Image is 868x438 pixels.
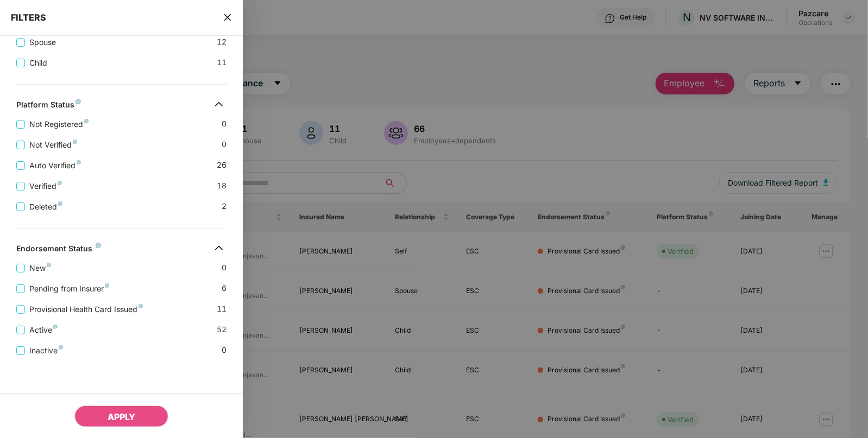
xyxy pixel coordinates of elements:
[217,159,227,172] span: 26
[222,262,227,274] span: 0
[25,345,67,357] span: Inactive
[25,160,85,172] span: Auto Verified
[53,325,58,329] img: svg+xml;base64,PHN2ZyB4bWxucz0iaHR0cDovL3d3dy53My5vcmcvMjAwMC9zdmciIHdpZHRoPSI4IiBoZWlnaHQ9IjgiIH...
[222,200,227,213] span: 2
[76,99,81,104] img: svg+xml;base64,PHN2ZyB4bWxucz0iaHR0cDovL3d3dy53My5vcmcvMjAwMC9zdmciIHdpZHRoPSI4IiBoZWlnaHQ9IjgiIH...
[59,345,63,350] img: svg+xml;base64,PHN2ZyB4bWxucz0iaHR0cDovL3d3dy53My5vcmcvMjAwMC9zdmciIHdpZHRoPSI4IiBoZWlnaHQ9IjgiIH...
[58,201,62,206] img: svg+xml;base64,PHN2ZyB4bWxucz0iaHR0cDovL3d3dy53My5vcmcvMjAwMC9zdmciIHdpZHRoPSI4IiBoZWlnaHQ9IjgiIH...
[25,303,147,315] span: Provisional Health Card Issued
[217,303,227,315] span: 11
[210,239,228,257] img: svg+xml;base64,PHN2ZyB4bWxucz0iaHR0cDovL3d3dy53My5vcmcvMjAwMC9zdmciIHdpZHRoPSIzMiIgaGVpZ2h0PSIzMi...
[223,12,232,23] span: close
[96,243,101,248] img: svg+xml;base64,PHN2ZyB4bWxucz0iaHR0cDovL3d3dy53My5vcmcvMjAwMC9zdmciIHdpZHRoPSI4IiBoZWlnaHQ9IjgiIH...
[222,344,227,357] span: 0
[74,405,168,427] button: APPLY
[222,118,227,130] span: 0
[16,100,81,113] div: Platform Status
[25,118,93,130] span: Not Registered
[139,304,143,308] img: svg+xml;base64,PHN2ZyB4bWxucz0iaHR0cDovL3d3dy53My5vcmcvMjAwMC9zdmciIHdpZHRoPSI4IiBoZWlnaHQ9IjgiIH...
[217,56,227,69] span: 11
[77,160,81,164] img: svg+xml;base64,PHN2ZyB4bWxucz0iaHR0cDovL3d3dy53My5vcmcvMjAwMC9zdmciIHdpZHRoPSI4IiBoZWlnaHQ9IjgiIH...
[25,324,62,336] span: Active
[210,96,228,113] img: svg+xml;base64,PHN2ZyB4bWxucz0iaHR0cDovL3d3dy53My5vcmcvMjAwMC9zdmciIHdpZHRoPSIzMiIgaGVpZ2h0PSIzMi...
[47,263,51,267] img: svg+xml;base64,PHN2ZyB4bWxucz0iaHR0cDovL3d3dy53My5vcmcvMjAwMC9zdmciIHdpZHRoPSI4IiBoZWlnaHQ9IjgiIH...
[108,411,135,422] span: APPLY
[73,139,77,144] img: svg+xml;base64,PHN2ZyB4bWxucz0iaHR0cDovL3d3dy53My5vcmcvMjAwMC9zdmciIHdpZHRoPSI4IiBoZWlnaHQ9IjgiIH...
[25,180,66,192] span: Verified
[217,323,227,336] span: 52
[25,36,60,48] span: Spouse
[25,283,114,295] span: Pending from Insurer
[58,181,62,185] img: svg+xml;base64,PHN2ZyB4bWxucz0iaHR0cDovL3d3dy53My5vcmcvMjAwMC9zdmciIHdpZHRoPSI4IiBoZWlnaHQ9IjgiIH...
[25,201,67,213] span: Deleted
[25,139,81,151] span: Not Verified
[217,36,227,48] span: 12
[222,138,227,151] span: 0
[16,244,101,257] div: Endorsement Status
[25,262,55,274] span: New
[222,282,227,295] span: 6
[105,283,109,288] img: svg+xml;base64,PHN2ZyB4bWxucz0iaHR0cDovL3d3dy53My5vcmcvMjAwMC9zdmciIHdpZHRoPSI4IiBoZWlnaHQ9IjgiIH...
[11,12,46,23] span: FILTERS
[217,180,227,192] span: 18
[25,57,52,69] span: Child
[84,119,89,123] img: svg+xml;base64,PHN2ZyB4bWxucz0iaHR0cDovL3d3dy53My5vcmcvMjAwMC9zdmciIHdpZHRoPSI4IiBoZWlnaHQ9IjgiIH...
